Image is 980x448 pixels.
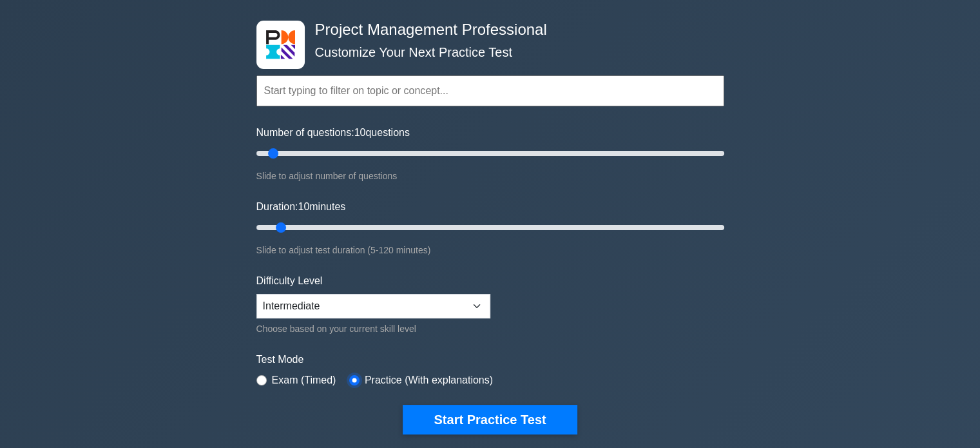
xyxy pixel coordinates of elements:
[310,21,661,39] h4: Project Management Professional
[298,201,309,212] span: 10
[354,127,366,138] span: 10
[256,242,724,258] div: Slide to adjust test duration (5-120 minutes)
[256,321,490,336] div: Choose based on your current skill level
[256,199,346,215] label: Duration: minutes
[256,75,724,106] input: Start typing to filter on topic or concept...
[256,352,724,367] label: Test Mode
[256,125,410,141] label: Number of questions: questions
[256,168,724,184] div: Slide to adjust number of questions
[272,373,336,388] label: Exam (Timed)
[403,405,577,434] button: Start Practice Test
[365,373,493,388] label: Practice (With explanations)
[256,273,323,289] label: Difficulty Level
